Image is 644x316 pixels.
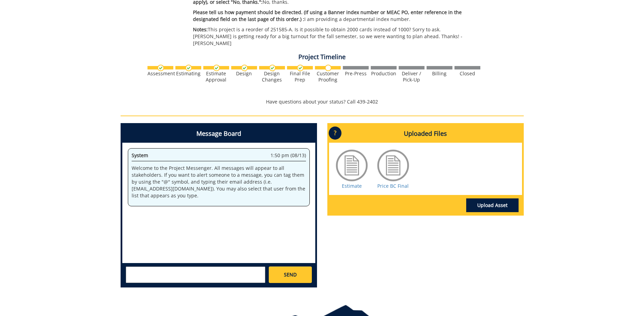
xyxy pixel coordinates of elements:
[297,65,304,71] img: checkmark
[287,70,313,83] div: Final File Prep
[147,70,173,77] div: Assessment
[269,266,311,283] a: SEND
[454,70,480,77] div: Closed
[325,65,331,71] img: no
[269,65,276,71] img: checkmark
[193,26,208,33] span: Notes:
[175,70,201,77] div: Estimating
[157,65,164,71] img: checkmark
[193,26,463,47] p: This project is a reorder of 251585-A. Is it possible to obtain 2000 cards instead of 1000? Sorry...
[241,65,248,71] img: checkmark
[399,70,425,83] div: Deliver / Pick-Up
[121,98,524,105] p: Have questions about your status? Call 439-2402
[193,9,463,23] p: I am providing a departmental index number.
[377,183,409,189] a: Price BC Final
[203,70,229,83] div: Estimate Approval
[231,70,257,77] div: Design
[329,127,341,140] p: ?
[193,9,462,22] span: Please tell us how payment should be directed. (If using a Banner index number or MEAC PO, enter ...
[259,70,285,83] div: Design Changes
[213,65,220,71] img: checkmark
[132,165,306,199] p: Welcome to the Project Messenger. All messages will appear to all stakeholders. If you want to al...
[329,125,522,143] h4: Uploaded Files
[126,266,265,283] textarea: messageToSend
[466,198,519,212] a: Upload Asset
[343,70,369,77] div: Pre-Press
[185,65,192,71] img: checkmark
[132,152,148,159] span: System
[371,70,397,77] div: Production
[427,70,452,77] div: Billing
[270,152,306,159] span: 1:50 pm (08/13)
[315,70,341,83] div: Customer Proofing
[342,183,362,189] a: Estimate
[284,271,297,278] span: SEND
[122,125,315,143] h4: Message Board
[121,54,524,61] h4: Project Timeline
